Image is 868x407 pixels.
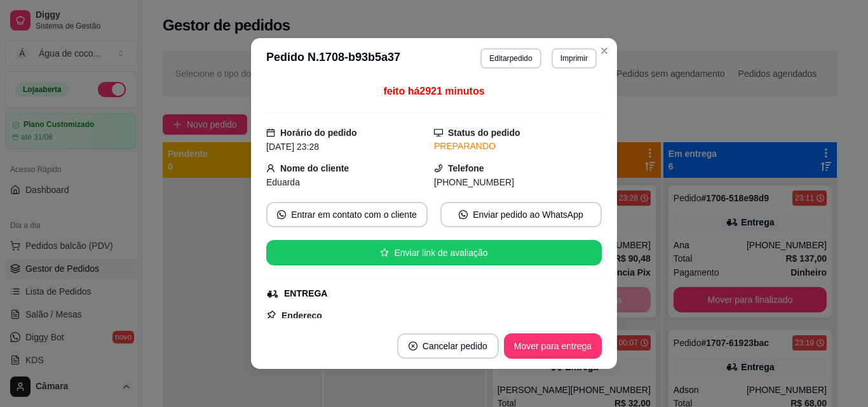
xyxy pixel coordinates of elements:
span: whats-app [459,210,468,219]
span: [PHONE_NUMBER] [434,177,514,187]
span: pushpin [266,310,276,320]
button: whats-appEnviar pedido ao WhatsApp [440,202,602,227]
span: close-circle [409,342,417,350]
button: Editarpedido [480,48,541,69]
button: Mover para entrega [504,333,602,359]
strong: Telefone [448,163,484,173]
strong: Horário do pedido [280,128,357,138]
span: star [380,248,389,257]
button: close-circleCancelar pedido [397,333,499,359]
span: [DATE] 23:28 [266,142,319,152]
span: feito há 2921 minutos [383,86,484,97]
h3: Pedido N. 1708-b93b5a37 [266,48,400,69]
span: user [266,164,275,173]
span: desktop [434,128,443,137]
span: whats-app [277,210,286,219]
button: Imprimir [552,48,597,69]
span: Eduarda [266,177,300,187]
strong: Status do pedido [448,128,520,138]
button: whats-appEntrar em contato com o cliente [266,202,428,227]
strong: Nome do cliente [280,163,349,173]
button: Close [594,41,614,61]
span: phone [434,164,443,173]
div: ENTREGA [284,287,327,300]
button: starEnviar link de avaliação [266,240,602,265]
span: calendar [266,128,275,137]
strong: Endereço [281,310,322,321]
div: PREPARANDO [434,140,602,153]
